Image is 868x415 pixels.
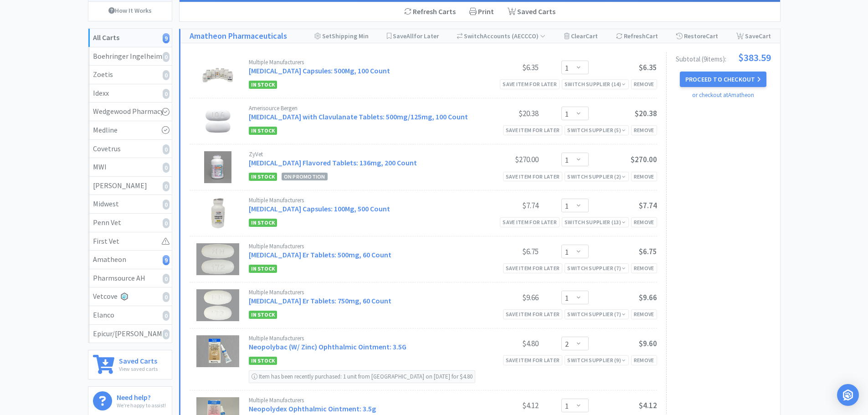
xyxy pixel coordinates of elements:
span: Save for Later [393,32,439,40]
div: Amatheon [93,254,167,266]
i: 0 [163,218,169,228]
div: Subtotal ( 9 item s ): [676,52,771,62]
a: Wedgewood Pharmacy [88,102,172,121]
span: In Stock [249,311,277,319]
div: First Vet [93,236,167,247]
div: Open Intercom Messenger [837,384,859,406]
i: 0 [163,89,169,99]
div: Remove [631,309,657,319]
div: Print [462,2,501,21]
span: ( AECCCO ) [510,32,545,40]
div: Switch Supplier ( 2 ) [567,172,626,181]
div: Epicur/[PERSON_NAME] [93,328,167,340]
div: Switch Supplier ( 7 ) [567,264,626,272]
div: Pharmsource AH [93,272,167,284]
div: Save item for later [500,217,560,227]
button: Proceed to Checkout [680,72,766,87]
span: $9.66 [639,292,657,302]
a: How It Works [88,2,172,19]
div: Multiple Manufacturers [249,197,470,203]
div: Vetcove [93,291,167,302]
div: Remove [631,263,657,273]
span: In Stock [249,265,277,273]
div: [PERSON_NAME] [93,180,167,192]
i: 0 [163,292,169,302]
i: 0 [163,311,169,321]
div: Refresh Carts [397,2,462,21]
div: $7.74 [470,200,539,211]
a: [MEDICAL_DATA] Er Tablets: 750mg, 60 Count [249,296,391,305]
a: Neopolydex Ophthalmic Ointment: 3.5g [249,404,376,413]
div: Multiple Manufacturers [249,289,470,295]
a: [MEDICAL_DATA] Flavored Tablets: 136mg, 200 Count [249,158,417,167]
img: ada4e489bd4e4868a8e518c8c51c7ee2_288321.jpeg [202,105,234,137]
a: Pharmsource AH0 [88,269,172,288]
span: $9.60 [639,338,657,348]
div: Wedgewood Pharmacy [93,106,167,118]
div: Clear [564,29,598,43]
div: Switch Supplier ( 13 ) [565,218,626,226]
a: Epicur/[PERSON_NAME]0 [88,325,172,343]
div: Boehringer Ingelheim [93,51,167,62]
div: Multiple Manufacturers [249,243,470,249]
span: $7.74 [639,200,657,210]
span: $270.00 [631,154,657,164]
span: Cart [759,32,771,40]
a: Midwest0 [88,195,172,214]
a: Boehringer Ingelheim0 [88,47,172,66]
div: Multiple Manufacturers [249,335,470,341]
img: 5a06bb986144433ba8560a0c37266b8a_227275.jpeg [202,197,234,229]
span: $4.12 [639,400,657,410]
a: First Vet [88,232,172,251]
a: Saved CartsView saved carts [88,350,172,379]
a: Covetrus0 [88,140,172,159]
img: 9f5be563b0824adaa835b79828635247_206307.jpeg [196,289,239,321]
div: Accounts [457,29,546,43]
div: MWI [93,161,167,173]
i: 0 [163,163,169,173]
div: Item has been recently purchased: 1 unit from [GEOGRAPHIC_DATA] on [DATE] for $4.80 [249,370,475,383]
div: Refresh [616,29,658,43]
a: Amatheon Pharmaceuticals [190,30,287,43]
div: Covetrus [93,143,167,155]
span: In Stock [249,219,277,227]
a: [MEDICAL_DATA] Capsules: 100Mg, 500 Count [249,204,390,213]
div: $6.35 [470,62,539,73]
a: or checkout at Amatheon [692,91,754,99]
a: Zoetis0 [88,66,172,84]
div: $9.66 [470,292,539,303]
div: $4.80 [470,338,539,349]
div: Remove [631,172,657,181]
div: Save item for later [503,309,563,319]
p: View saved carts [119,364,158,373]
div: Remove [631,217,657,227]
span: All [406,32,414,40]
span: $6.75 [639,246,657,256]
img: 1ab4e8ad24034c87b5b95298a3dd8e89_205167.jpeg [196,243,239,275]
i: 0 [163,329,169,339]
h6: Saved Carts [119,355,158,364]
div: Medline [93,124,167,136]
a: [MEDICAL_DATA] Capsules: 500Mg, 100 Count [249,66,390,75]
div: Remove [631,125,657,135]
div: Idexx [93,87,167,99]
div: Shipping Min [314,29,369,43]
div: Penn Vet [93,217,167,229]
span: $20.38 [635,108,657,118]
div: ZyVet [249,151,470,157]
i: 0 [163,274,169,284]
a: Medline [88,121,172,140]
div: Save [736,29,771,43]
div: Save item for later [503,125,563,135]
span: In Stock [249,357,277,365]
div: $4.12 [470,400,539,411]
div: Amerisource Bergen [249,105,470,111]
div: Restore [676,29,718,43]
a: Idexx0 [88,84,172,103]
a: Neopolybac (W/ Zinc) Ophthalmic Ointment: 3.5G [249,342,406,351]
div: Save item for later [503,263,563,273]
span: In Stock [249,173,277,181]
div: Save item for later [503,172,563,181]
a: [MEDICAL_DATA] with Clavulanate Tablets: 500mg/125mg, 100 Count [249,112,468,121]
